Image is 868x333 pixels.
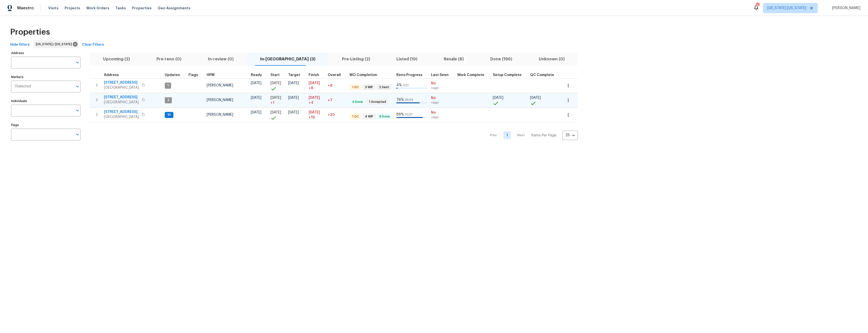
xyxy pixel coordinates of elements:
[288,73,300,77] span: Target
[431,73,449,77] span: Last Seen
[165,73,180,77] span: Updates
[431,115,453,120] span: ∞ ago
[207,84,233,87] span: [PERSON_NAME]
[288,111,299,114] span: [DATE]
[309,73,319,77] span: Finish
[17,6,34,11] span: Maestro
[403,84,409,87] span: 1 / 22
[251,73,262,77] span: Ready
[74,107,81,114] button: Open
[562,129,578,142] div: 25
[309,100,313,105] span: +4
[756,3,759,8] div: 4
[830,6,860,11] span: [PERSON_NAME]
[377,85,391,89] span: 2 Sent
[104,109,139,114] span: [STREET_ADDRESS]
[270,73,280,77] span: Start
[251,111,261,114] span: [DATE]
[15,84,31,89] span: 1 Selected
[326,108,347,122] td: 20 day(s) past target finish date
[328,84,332,87] span: +8
[270,81,281,85] span: [DATE]
[367,100,388,104] span: 1 Accepted
[48,6,59,11] span: Visits
[363,85,375,89] span: 3 WIP
[74,83,81,90] button: Open
[288,96,299,100] span: [DATE]
[309,73,324,77] div: Projected renovation finish date
[493,73,522,77] span: Setup Complete
[65,6,80,11] span: Projects
[74,131,81,138] button: Open
[431,81,453,86] span: No
[188,73,198,77] span: Flags
[396,73,422,77] span: Reno Progress
[146,56,192,63] span: Pre-reno (0)
[251,81,261,85] span: [DATE]
[480,56,522,63] span: Done (196)
[528,56,575,63] span: Unknown (0)
[530,73,554,77] span: QC Complete
[309,81,320,85] span: [DATE]
[104,100,139,105] span: [GEOGRAPHIC_DATA]
[326,78,347,93] td: 8 day(s) past target finish date
[328,99,332,102] span: +7
[332,56,380,63] span: Pre-Listing (2)
[11,52,80,55] label: Address
[11,100,80,103] label: Individuals
[457,73,484,77] span: Work Complete
[104,80,139,85] span: [STREET_ADDRESS]
[288,81,299,85] span: [DATE]
[328,73,345,77] div: Days past target finish date
[33,40,78,48] div: [US_STATE] / [US_STATE]
[198,56,244,63] span: In-review (0)
[82,42,104,48] span: Clear Filters
[326,93,347,107] td: 7 day(s) past target finish date
[104,73,119,77] span: Address
[93,56,140,63] span: Upcoming (2)
[431,86,453,90] span: ∞ ago
[104,95,139,100] span: [STREET_ADDRESS]
[431,101,453,105] span: ∞ ago
[268,78,286,93] td: Project started on time
[363,114,375,119] span: 4 WIP
[328,73,341,77] span: Overall
[268,93,286,107] td: Project started 1 days late
[349,73,377,77] span: WO Completion
[307,108,326,122] td: Scheduled to finish 19 day(s) late
[270,96,281,100] span: [DATE]
[165,83,171,88] span: 1
[328,113,335,117] span: +20
[350,114,361,119] span: 1 QC
[270,100,274,105] span: + 1
[80,40,106,50] button: Clear Filters
[74,59,81,66] button: Open
[431,110,453,115] span: No
[531,133,556,138] p: Items Per Page
[350,85,361,89] span: 1 QC
[396,83,402,87] span: 4 %
[165,113,173,117] span: 10
[405,98,413,101] span: 26 / 34
[396,113,404,116] span: 86 %
[405,113,413,116] span: 32 / 37
[158,6,191,11] span: Geo Assignments
[250,56,325,63] span: In-[GEOGRAPHIC_DATA] (3)
[207,73,214,77] span: HPM
[309,111,320,114] span: [DATE]
[307,78,326,93] td: Scheduled to finish 8 day(s) late
[309,115,315,120] span: +19
[207,98,233,102] span: [PERSON_NAME]
[434,56,474,63] span: Resale (8)
[386,56,428,63] span: Listed (19)
[8,40,32,50] button: Hide filters
[104,85,139,90] span: [GEOGRAPHIC_DATA]
[431,96,453,101] span: No
[307,93,326,107] td: Scheduled to finish 4 day(s) late
[115,6,126,10] span: Tasks
[132,6,152,11] span: Properties
[36,42,74,47] span: [US_STATE] / [US_STATE]
[530,96,541,100] span: [DATE]
[270,111,281,114] span: [DATE]
[11,76,80,79] label: Markets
